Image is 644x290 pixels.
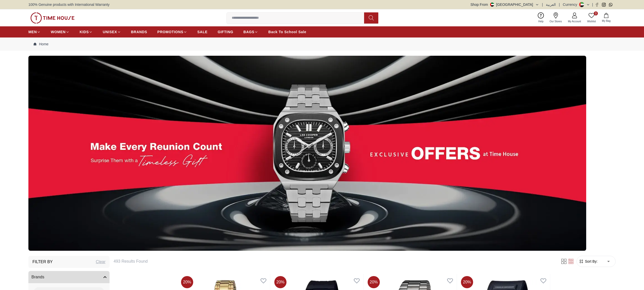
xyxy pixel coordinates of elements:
[28,56,586,251] img: ...
[579,259,598,264] button: Sort By:
[243,29,254,34] span: BAGS
[96,259,105,265] div: Clear
[30,12,75,24] img: ...
[131,27,147,36] a: BRANDS
[592,2,593,7] span: |
[197,29,207,34] span: SALE
[80,27,93,36] a: KIDS
[602,3,606,7] a: Instagram
[535,11,547,24] a: Help
[536,20,546,23] span: Help
[547,11,565,24] a: Our Stores
[28,29,37,34] span: MEN
[33,42,48,47] a: Home
[51,27,69,36] a: WOMEN
[490,3,494,7] img: United Arab Emirates
[28,37,616,51] nav: Breadcrumb
[157,27,187,36] a: PROMOTIONS
[103,29,117,34] span: UNISEX
[218,27,233,36] a: GIFTING
[584,11,599,24] a: 0Wishlist
[28,2,110,7] span: 100% Genuine products with International Warranty
[114,258,554,264] h6: 493 Results Found
[31,274,44,280] span: Brands
[28,271,110,283] button: Brands
[600,19,613,23] span: My Bag
[28,27,41,36] a: MEN
[131,29,147,34] span: BRANDS
[585,20,598,23] span: Wishlist
[609,3,613,7] a: Whatsapp
[546,2,556,7] button: العربية
[268,27,306,36] a: Back To School Sale
[548,20,564,23] span: Our Stores
[595,3,599,7] a: Facebook
[559,2,560,7] span: |
[32,259,53,265] h3: Filter By
[594,11,598,15] span: 0
[461,276,473,288] span: 20 %
[197,27,207,36] a: SALE
[599,12,614,24] button: My Bag
[563,2,579,7] div: Currency
[268,29,306,34] span: Back To School Sale
[542,2,543,7] span: |
[157,29,184,34] span: PROMOTIONS
[80,29,89,34] span: KIDS
[274,276,287,288] span: 20 %
[566,20,583,23] span: My Account
[218,29,233,34] span: GIFTING
[471,2,539,7] button: Shop From[GEOGRAPHIC_DATA]
[243,27,258,36] a: BAGS
[368,276,380,288] span: 20 %
[181,276,193,288] span: 20 %
[103,27,121,36] a: UNISEX
[51,29,66,34] span: WOMEN
[584,259,598,264] span: Sort By:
